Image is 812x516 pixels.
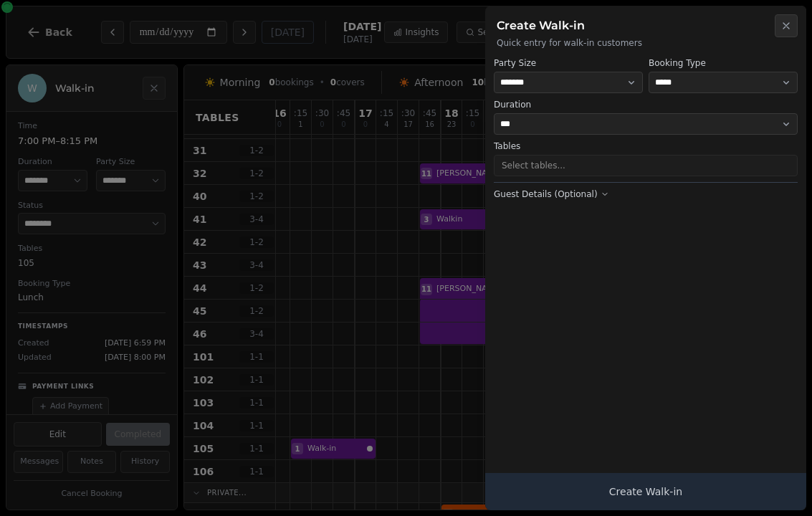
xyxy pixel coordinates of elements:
[494,188,609,200] button: Guest Details (Optional)
[497,37,795,49] p: Quick entry for walk-in customers
[649,57,798,69] label: Booking Type
[497,17,795,34] h2: Create Walk-in
[485,473,806,510] button: Create Walk-in
[494,155,798,176] button: Select tables...
[494,99,798,110] label: Duration
[494,57,643,69] label: Party Size
[494,140,798,152] label: Tables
